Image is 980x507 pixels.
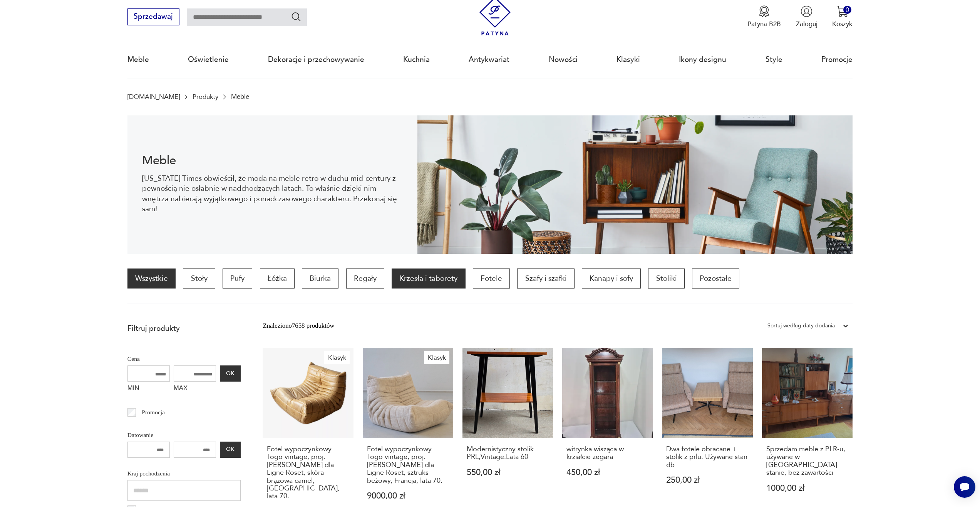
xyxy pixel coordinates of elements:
p: 1000,00 zł [766,484,849,492]
p: Zaloguj [796,20,818,28]
a: Pozostałe [692,269,739,289]
button: Zaloguj [796,5,818,28]
p: Patyna B2B [747,20,781,28]
a: Kanapy i sofy [582,269,641,289]
a: Pufy [223,269,252,289]
a: Krzesła i taborety [392,269,465,289]
a: Stoliki [648,269,684,289]
h3: Dwa fotele obracane + stolik z prlu. Używane stan db [666,445,749,469]
h1: Meble [142,155,403,166]
button: OK [220,365,241,382]
p: Datowanie [127,430,241,440]
img: Ikona koszyka [836,5,848,17]
a: Oświetlenie [188,42,229,77]
p: Koszyk [832,20,853,28]
label: MAX [174,382,216,396]
p: 250,00 zł [666,476,749,484]
a: Promocje [821,42,853,77]
button: Szukaj [291,11,302,22]
p: Promocja [142,407,165,417]
a: Ikona medaluPatyna B2B [747,5,781,28]
a: Style [766,42,782,77]
p: [US_STATE] Times obwieścił, że moda na meble retro w duchu mid-century z pewnością nie osłabnie w... [142,173,403,214]
a: Stoły [183,269,215,289]
a: Ikony designu [679,42,726,77]
a: Łóżka [260,269,295,289]
iframe: Smartsupp widget button [954,476,975,498]
a: Szafy i szafki [517,269,574,289]
h3: Sprzedam meble z PLR-u, używane w [GEOGRAPHIC_DATA] stanie, bez zawartości [766,445,849,477]
a: Nowości [549,42,578,77]
div: 0 [843,6,851,14]
button: 0Koszyk [832,5,853,28]
a: Antykwariat [469,42,509,77]
h3: Modernistyczny stolik PRL,Vintage.Lata 60 [467,445,549,461]
p: Cena [127,354,241,364]
a: Fotele [473,269,510,289]
a: Kuchnia [403,42,430,77]
label: MIN [127,382,170,396]
a: Regały [346,269,384,289]
button: Sprzedawaj [127,8,179,25]
a: Produkty [193,93,218,100]
a: Biurka [302,269,338,289]
img: Ikonka użytkownika [801,5,812,17]
img: Meble [417,115,853,254]
img: Ikona medalu [758,5,770,17]
p: 550,00 zł [467,469,549,477]
a: [DOMAIN_NAME] [127,93,180,100]
p: Filtruj produkty [127,324,241,334]
p: 450,00 zł [566,469,649,477]
h3: Fotel wypoczynkowy Togo vintage, proj. [PERSON_NAME] dla Ligne Roset, sztruks beżowy, Francja, la... [367,445,449,485]
h3: Fotel wypoczynkowy Togo vintage, proj. [PERSON_NAME] dla Ligne Roset, skóra brązowa camel, [GEOGR... [267,445,349,500]
div: Sortuj według daty dodania [767,321,835,331]
a: Klasyki [616,42,640,77]
a: Dekoracje i przechowywanie [268,42,364,77]
button: OK [220,442,241,458]
a: Wszystkie [127,269,176,289]
h3: witrynka wisząca w krziałcie zegara [566,445,649,461]
div: Znaleziono 7658 produktów [263,321,334,331]
p: 9000,00 zł [367,492,449,500]
p: Kraj pochodzenia [127,469,241,479]
a: Meble [127,42,149,77]
a: Sprzedawaj [127,14,179,20]
button: Patyna B2B [747,5,781,28]
p: Meble [231,93,249,100]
